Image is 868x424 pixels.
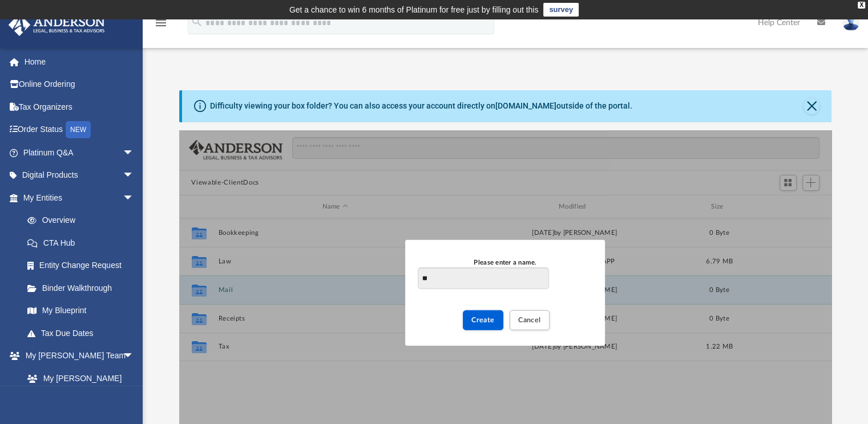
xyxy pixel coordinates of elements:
div: New Folder [405,240,605,345]
span: arrow_drop_down [123,141,146,165]
span: arrow_drop_down [123,186,146,210]
button: Create [463,310,503,330]
span: arrow_drop_down [123,164,146,187]
a: Online Ordering [8,73,151,96]
i: menu [154,16,168,30]
a: Overview [16,209,151,232]
input: Please enter a name. [418,267,548,289]
a: CTA Hub [16,231,151,254]
div: NEW [66,121,91,138]
div: Please enter a name. [418,257,592,267]
a: My [PERSON_NAME] Team [16,367,140,403]
span: arrow_drop_down [123,345,146,368]
button: Close [804,98,819,114]
button: Cancel [510,310,550,330]
a: Platinum Q&Aarrow_drop_down [8,141,151,164]
a: Binder Walkthrough [16,277,151,299]
a: My Entitiesarrow_drop_down [8,186,151,209]
i: search [191,15,203,28]
a: My [PERSON_NAME] Teamarrow_drop_down [8,345,146,367]
img: User Pic [842,14,859,31]
a: Digital Productsarrow_drop_down [8,164,151,187]
div: Difficulty viewing your box folder? You can also access your account directly on outside of the p... [210,100,632,112]
a: My Blueprint [16,299,146,322]
a: survey [543,3,579,17]
a: Tax Organizers [8,95,151,118]
a: Entity Change Request [16,254,151,277]
img: Anderson Advisors Platinum Portal [5,14,108,36]
a: Tax Due Dates [16,322,151,345]
div: close [858,2,865,9]
span: Create [471,317,495,323]
div: Get a chance to win 6 months of Platinum for free just by filling out this [289,3,539,17]
a: menu [154,22,168,30]
a: Home [8,50,151,73]
a: [DOMAIN_NAME] [495,101,556,110]
a: Order StatusNEW [8,118,151,142]
span: Cancel [518,317,541,323]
